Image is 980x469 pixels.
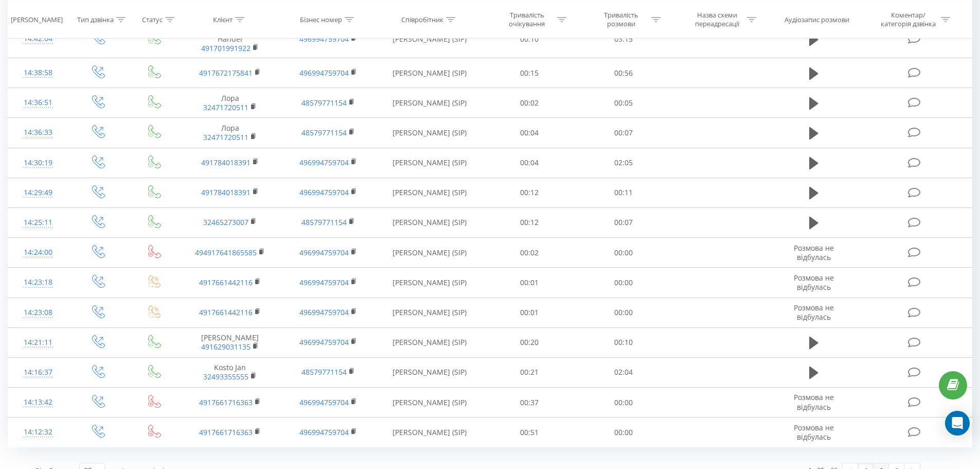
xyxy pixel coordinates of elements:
[201,342,251,352] a: 491629031135
[199,397,253,407] a: 4917661716363
[181,357,279,387] td: Kosto Jan
[794,392,834,411] span: Розмова не відбулась
[577,357,671,387] td: 02:04
[19,123,58,143] div: 14:36:33
[577,58,671,88] td: 00:56
[377,357,483,387] td: [PERSON_NAME] (SIP)
[483,148,577,178] td: 00:04
[377,388,483,418] td: [PERSON_NAME] (SIP)
[299,187,349,197] a: 496994759704
[794,303,834,322] span: Розмова не відбулась
[199,68,253,78] a: 4917672175841
[19,63,58,83] div: 14:38:58
[203,132,248,142] a: 32471720511
[377,88,483,118] td: [PERSON_NAME] (SIP)
[199,307,253,317] a: 4917661442116
[203,102,248,112] a: 32471720511
[19,153,58,173] div: 14:30:19
[577,327,671,357] td: 00:10
[19,422,58,442] div: 14:12:32
[577,88,671,118] td: 00:05
[201,187,251,197] a: 491784018391
[577,118,671,148] td: 00:07
[483,268,577,298] td: 00:01
[299,337,349,347] a: 496994759704
[483,418,577,447] td: 00:51
[299,397,349,407] a: 496994759704
[299,158,349,167] a: 496994759704
[483,58,577,88] td: 00:15
[142,15,163,24] div: Статус
[483,178,577,207] td: 00:12
[299,68,349,78] a: 496994759704
[483,238,577,268] td: 00:02
[299,307,349,317] a: 496994759704
[19,303,58,323] div: 14:23:08
[577,298,671,327] td: 00:00
[794,423,834,442] span: Розмова не відбулась
[483,20,577,58] td: 00:10
[77,15,114,24] div: Тип дзвінка
[19,213,58,233] div: 14:25:11
[19,392,58,412] div: 14:13:42
[377,238,483,268] td: [PERSON_NAME] (SIP)
[195,248,257,257] a: 494917641865585
[594,11,649,28] div: Тривалість розмови
[577,20,671,58] td: 03:15
[201,158,251,167] a: 491784018391
[483,207,577,237] td: 00:12
[19,362,58,383] div: 14:16:37
[377,268,483,298] td: [PERSON_NAME] (SIP)
[377,418,483,447] td: [PERSON_NAME] (SIP)
[181,88,279,118] td: Лора
[19,333,58,353] div: 14:21:11
[300,15,342,24] div: Бізнес номер
[577,418,671,447] td: 00:00
[377,207,483,237] td: [PERSON_NAME] (SIP)
[19,29,58,49] div: 14:42:04
[377,327,483,357] td: [PERSON_NAME] (SIP)
[483,88,577,118] td: 00:02
[785,15,849,24] div: Аудіозапис розмови
[201,43,251,53] a: 491701991922
[301,98,347,108] a: 48579771154
[483,357,577,387] td: 00:21
[577,388,671,418] td: 00:00
[181,118,279,148] td: Лора
[299,248,349,257] a: 496994759704
[483,327,577,357] td: 00:20
[483,388,577,418] td: 00:37
[199,427,253,437] a: 4917661716363
[181,20,279,58] td: Meisterbetrieb Handel
[181,327,279,357] td: [PERSON_NAME]
[377,118,483,148] td: [PERSON_NAME] (SIP)
[689,11,744,28] div: Назва схеми переадресації
[301,128,347,137] a: 48579771154
[794,273,834,292] span: Розмова не відбулась
[213,15,233,24] div: Клієнт
[401,15,443,24] div: Співробітник
[577,207,671,237] td: 00:07
[203,372,248,381] a: 32493355555
[500,11,555,28] div: Тривалість очікування
[19,183,58,203] div: 14:29:49
[301,217,347,227] a: 48579771154
[19,272,58,292] div: 14:23:18
[299,34,349,44] a: 496994759704
[11,15,63,24] div: [PERSON_NAME]
[377,58,483,88] td: [PERSON_NAME] (SIP)
[301,367,347,377] a: 48579771154
[377,298,483,327] td: [PERSON_NAME] (SIP)
[203,217,248,227] a: 32465273007
[377,178,483,207] td: [PERSON_NAME] (SIP)
[483,298,577,327] td: 00:01
[878,11,938,28] div: Коментар/категорія дзвінка
[577,148,671,178] td: 02:05
[577,268,671,298] td: 00:00
[299,427,349,437] a: 496994759704
[577,178,671,207] td: 00:11
[199,277,253,287] a: 4917661442116
[377,20,483,58] td: [PERSON_NAME] (SIP)
[577,238,671,268] td: 00:00
[19,242,58,263] div: 14:24:00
